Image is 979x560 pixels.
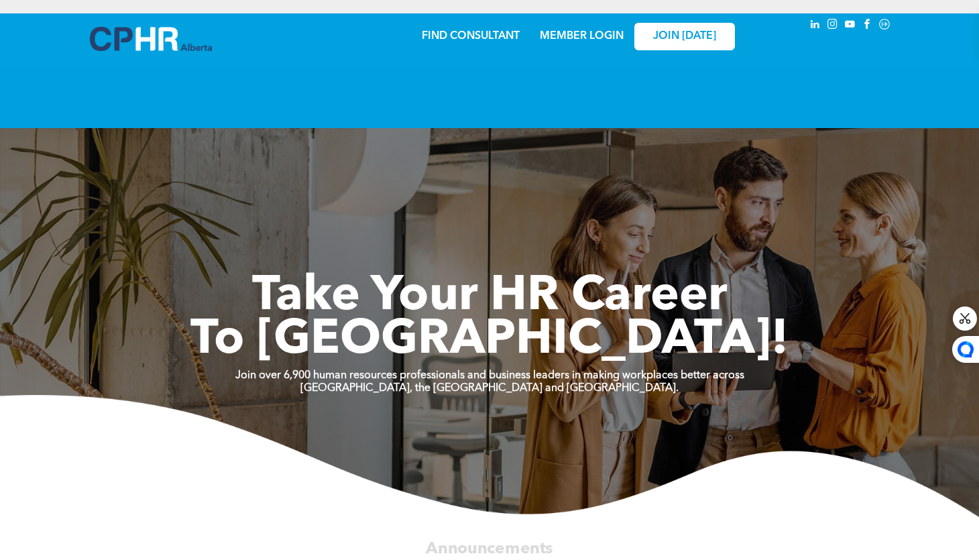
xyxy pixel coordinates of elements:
[540,31,624,42] a: MEMBER LOGIN
[634,23,735,50] a: JOIN [DATE]
[422,31,520,42] a: FIND CONSULTANT
[90,27,212,51] img: A blue and white logo for cp alberta
[426,541,553,557] span: Announcements
[807,17,822,35] a: linkedin
[190,317,789,365] span: To [GEOGRAPHIC_DATA]!
[825,17,840,35] a: instagram
[842,17,857,35] a: youtube
[860,17,874,35] a: facebook
[235,370,744,381] strong: Join over 6,900 human resources professionals and business leaders in making workplaces better ac...
[877,17,892,35] a: Social network
[300,383,679,394] strong: [GEOGRAPHIC_DATA], the [GEOGRAPHIC_DATA] and [GEOGRAPHIC_DATA].
[653,30,716,43] span: JOIN [DATE]
[252,273,728,321] span: Take Your HR Career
